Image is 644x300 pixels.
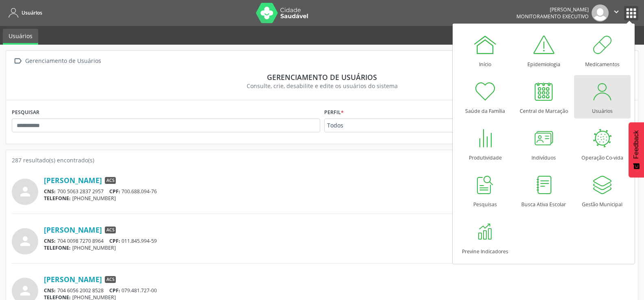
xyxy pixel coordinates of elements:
a: Produtividade [457,122,514,165]
div: [PERSON_NAME] [516,6,589,13]
a: Gestão Municipal [574,168,631,212]
button: Feedback - Mostrar pesquisa [629,122,644,177]
button: apps [624,6,638,20]
a: Pesquisas [457,168,514,212]
a: Início [457,28,514,72]
span: CPF: [109,287,120,294]
i: person [18,234,33,248]
a: Usuários [574,75,631,119]
span: TELEFONE: [44,244,71,251]
div: Gerenciamento de usuários [17,73,627,82]
div: Gerenciamento de Usuários [24,55,102,67]
div: 700 5063 2837 2957 700.688.094-76 [44,188,632,195]
a: Usuários [3,29,38,45]
a: [PERSON_NAME] [44,275,102,284]
label: Perfil [324,106,344,119]
span: Usuários [22,9,42,16]
div: 704 6056 2002 8528 079.481.727-00 [44,287,632,294]
div: [PHONE_NUMBER] [44,244,632,251]
div: 287 resultado(s) encontrado(s) [12,156,632,164]
i:  [12,55,24,67]
span: CNS: [44,188,56,195]
a:  Gerenciamento de Usuários [12,55,102,67]
a: [PERSON_NAME] [44,225,102,234]
a: Indivíduos [516,122,572,165]
span: CNS: [44,237,56,244]
a: [PERSON_NAME] [44,176,102,185]
a: Saúde da Família [457,75,514,119]
div: 704 0098 7270 8964 011.845.994-59 [44,237,632,244]
span: ACS [105,227,116,234]
a: Medicamentos [574,28,631,72]
i: person [18,283,33,298]
span: TELEFONE: [44,195,71,202]
a: Epidemiologia [516,28,572,72]
div: [PHONE_NUMBER] [44,195,632,202]
span: CPF: [109,188,120,195]
img: img [592,4,609,22]
span: ACS [105,276,116,283]
span: Todos [327,121,460,129]
span: CNS: [44,287,56,294]
div: Consulte, crie, desabilite e edite os usuários do sistema [17,82,627,90]
span: Monitoramento Executivo [516,13,589,20]
a: Usuários [6,6,42,19]
a: Previne Indicadores [457,216,514,259]
label: PESQUISAR [12,106,39,119]
a: Central de Marcação [516,75,572,119]
button:  [609,4,624,22]
i:  [612,7,621,16]
span: CPF: [109,237,120,244]
i: person [18,184,33,199]
span: ACS [105,177,116,184]
a: Operação Co-vida [574,122,631,165]
span: Feedback [633,130,640,159]
a: Busca Ativa Escolar [516,168,572,212]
